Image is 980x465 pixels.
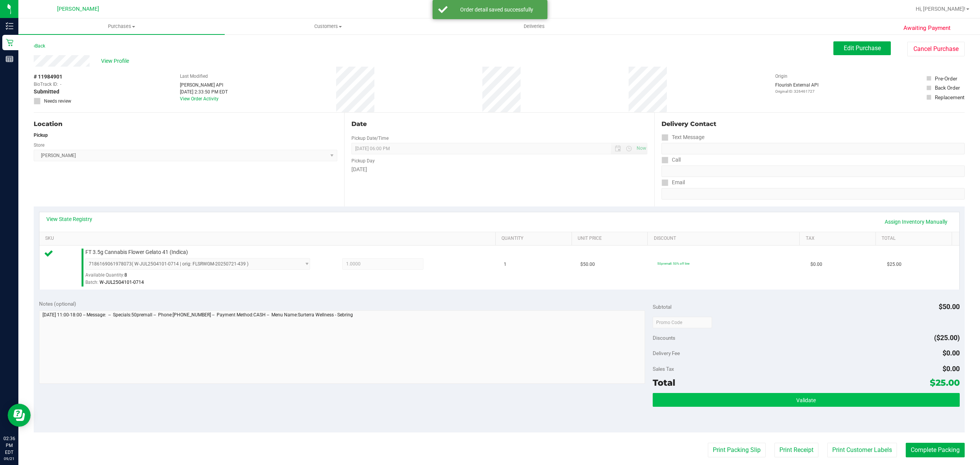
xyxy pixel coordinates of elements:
[100,280,144,285] span: W-JUL25G4101-0714
[810,261,822,268] span: $0.00
[775,82,818,94] div: Flourish External API
[124,272,127,278] span: 8
[101,57,132,65] span: View Profile
[654,236,797,242] a: Discount
[44,98,71,105] span: Needs review
[578,236,645,242] a: Unit Price
[504,261,506,268] span: 1
[452,6,542,13] div: Order detail saved successfully
[653,366,674,372] span: Sales Tax
[34,43,45,49] a: Back
[887,261,902,268] span: $25.00
[180,96,219,102] a: View Order Activity
[833,41,891,55] button: Edit Purchase
[661,154,681,165] label: Call
[351,165,648,174] div: [DATE]
[903,24,951,33] span: Awaiting Payment
[6,55,13,63] inline-svg: Reports
[653,317,712,328] input: Promo Code
[934,334,960,342] span: ($25.00)
[351,135,389,142] label: Pickup Date/Time
[57,6,99,12] span: [PERSON_NAME]
[580,261,595,268] span: $50.00
[225,18,431,34] a: Customers
[8,404,31,427] iframe: Resource center
[935,93,964,101] div: Replacement
[351,157,375,164] label: Pickup Day
[513,23,555,30] span: Deliveries
[935,84,960,92] div: Back Order
[653,331,675,345] span: Discounts
[775,88,818,94] p: Original ID: 326461727
[34,120,337,129] div: Location
[939,303,960,311] span: $50.00
[85,249,188,256] span: FT 3.5g Cannabis Flower Gelato 41 (Indica)
[882,236,949,242] a: Total
[661,143,965,154] input: Format: (999) 999-9999
[431,18,637,34] a: Deliveries
[661,177,685,188] label: Email
[85,280,98,285] span: Batch:
[907,42,965,56] button: Cancel Purchase
[942,349,960,357] span: $0.00
[351,120,648,129] div: Date
[180,88,228,95] div: [DATE] 2:33:50 PM EDT
[46,215,92,223] a: View State Registry
[661,132,704,143] label: Text Message
[34,142,44,149] label: Store
[60,81,61,88] span: -
[880,215,952,228] a: Assign Inventory Manually
[827,443,897,457] button: Print Customer Labels
[18,18,225,34] a: Purchases
[180,73,208,80] label: Last Modified
[708,443,766,457] button: Print Packing Slip
[3,456,15,462] p: 09/21
[916,6,965,12] span: Hi, [PERSON_NAME]!
[85,270,322,285] div: Available Quantity:
[653,393,960,407] button: Validate
[653,350,680,356] span: Delivery Fee
[942,365,960,373] span: $0.00
[806,236,873,242] a: Tax
[661,120,965,129] div: Delivery Contact
[653,304,671,310] span: Subtotal
[661,165,965,177] input: Format: (999) 999-9999
[906,443,965,457] button: Complete Packing
[796,397,816,403] span: Validate
[6,39,13,46] inline-svg: Retail
[18,23,225,30] span: Purchases
[844,44,881,52] span: Edit Purchase
[6,22,13,30] inline-svg: Inventory
[3,435,15,456] p: 02:36 PM EDT
[930,377,960,388] span: $25.00
[34,73,62,81] span: # 11984901
[657,262,689,265] span: 50premall: 50% off line
[34,81,58,88] span: BioTrack ID:
[653,377,675,388] span: Total
[935,75,957,82] div: Pre-Order
[180,82,228,88] div: [PERSON_NAME] API
[774,443,818,457] button: Print Receipt
[775,73,787,80] label: Origin
[39,301,76,307] span: Notes (optional)
[45,236,493,242] a: SKU
[225,23,431,30] span: Customers
[501,236,568,242] a: Quantity
[34,133,48,138] strong: Pickup
[34,88,59,96] span: Submitted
